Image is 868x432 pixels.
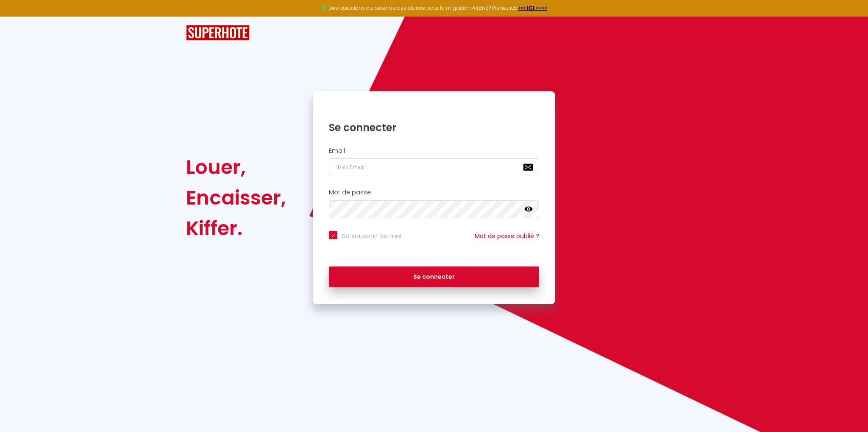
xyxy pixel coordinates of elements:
[329,266,539,288] button: Se connecter
[518,4,548,11] a: >>> ICI <<<<
[329,189,539,196] h2: Mot de passe
[186,182,286,213] div: Encaisser,
[329,121,539,134] h1: Se connecter
[186,25,250,41] img: SuperHote logo
[186,213,286,244] div: Kiffer.
[186,152,286,182] div: Louer,
[329,147,539,154] h2: Email
[329,158,539,176] input: Ton Email
[475,232,539,240] a: Mot de passe oublié ?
